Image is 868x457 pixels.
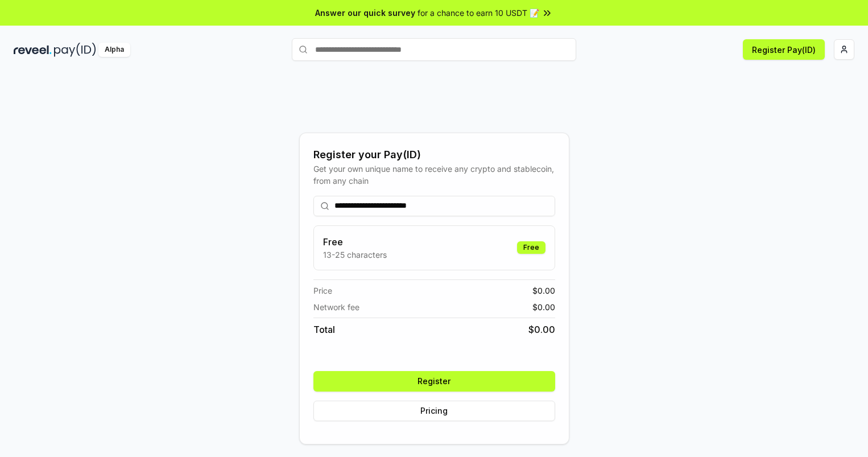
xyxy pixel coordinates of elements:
[315,7,415,19] span: Answer our quick survey
[313,285,332,297] span: Price
[323,235,387,249] h3: Free
[14,43,52,57] img: reveel_dark
[313,301,359,313] span: Network fee
[323,249,387,261] p: 13-25 characters
[98,43,130,57] div: Alpha
[517,241,545,254] div: Free
[54,43,96,57] img: pay_id
[532,285,555,297] span: $ 0.00
[743,39,825,60] button: Register Pay(ID)
[313,147,555,163] div: Register your Pay(ID)
[313,371,555,392] button: Register
[313,323,335,336] span: Total
[532,301,555,313] span: $ 0.00
[418,7,539,19] span: for a chance to earn 10 USDT 📝
[313,401,555,421] button: Pricing
[313,163,555,187] div: Get your own unique name to receive any crypto and stablecoin, from any chain
[528,323,555,336] span: $ 0.00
